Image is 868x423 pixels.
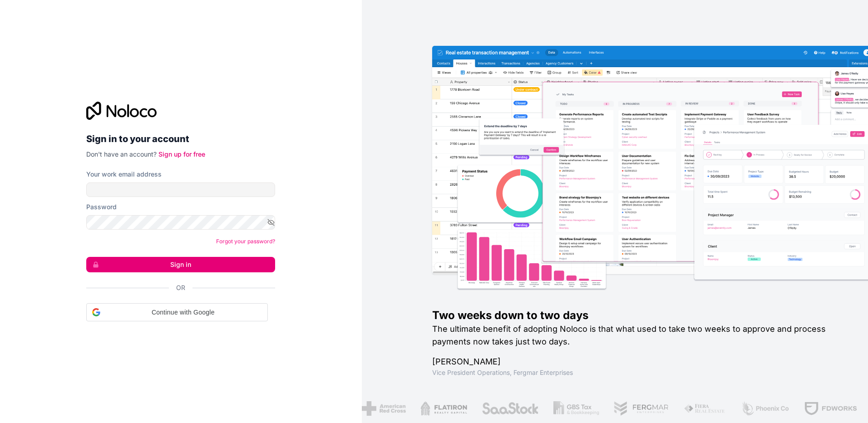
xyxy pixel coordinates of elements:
[432,308,839,323] h1: Two weeks down to two days
[86,257,275,272] button: Sign in
[769,401,822,416] img: /assets/fdworks-Bi04fVtw.png
[432,368,839,377] h1: Vice President Operations , Fergmar Enterprises
[649,401,691,416] img: /assets/fiera-fwj2N5v4.png
[104,308,262,317] span: Continue with Google
[518,401,565,416] img: /assets/gbstax-C-GtDUiK.png
[86,215,275,230] input: Password
[579,401,634,416] img: /assets/fergmar-CudnrXN5.png
[86,182,275,197] input: Email address
[86,150,157,158] span: Don't have an account?
[706,401,755,416] img: /assets/phoenix-BREaitsQ.png
[447,401,504,416] img: /assets/saastock-C6Zbiodz.png
[158,150,205,158] a: Sign up for free
[326,401,370,416] img: /assets/american-red-cross-BAupjrZR.png
[385,401,433,416] img: /assets/flatiron-C8eUkumj.png
[86,303,268,321] div: Continue with Google
[216,238,275,245] a: Forgot your password?
[432,323,839,348] h2: The ultimate benefit of adopting Noloco is that what used to take two weeks to approve and proces...
[86,202,117,211] label: Password
[176,283,185,292] span: Or
[86,131,275,147] h2: Sign in to your account
[432,355,839,368] h1: [PERSON_NAME]
[86,170,162,179] label: Your work email address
